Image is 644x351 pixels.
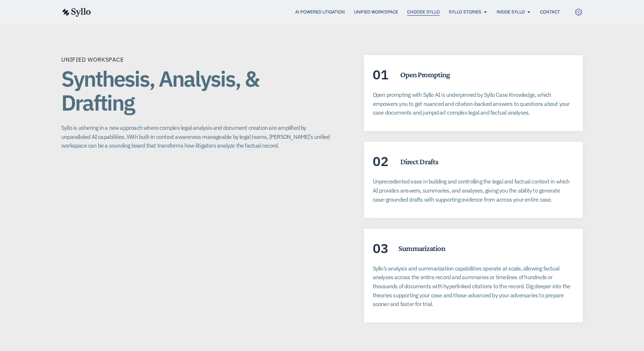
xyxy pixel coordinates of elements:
[373,153,389,170] span: 02
[373,240,389,257] span: 03
[61,123,335,150] p: Syllo is ushering in a new approach where complex legal analysis and document creation are amplif...
[61,67,335,115] h1: Synthesis, Analysis, & Drafting
[295,9,345,15] a: AI Powered Litigation
[449,9,481,15] a: Syllo Stories
[354,9,398,15] a: Unified Workspace
[407,9,440,15] a: Choose Syllo
[497,9,525,15] a: Inside Syllo
[373,66,389,83] span: 01
[105,9,560,16] div: Menu Toggle
[61,8,91,17] img: syllo
[105,9,560,16] nav: Menu
[373,90,574,117] p: Open prompting with Syllo AI is underpinned by Syllo Case Knowledge, which empowers you to get nu...
[373,177,574,204] p: Unprecedented ease in building and controlling the legal and factual context in which AI provides...
[61,55,335,64] p: Unified Workspace
[540,9,560,15] a: Contact
[400,157,439,166] h5: Direct Drafts
[373,265,570,308] span: Syllo’s analysis and summarization capabilities operate at scale, allowing factual analyses acros...
[398,244,445,253] h5: Summarization​
[400,70,450,79] h5: Open Prompting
